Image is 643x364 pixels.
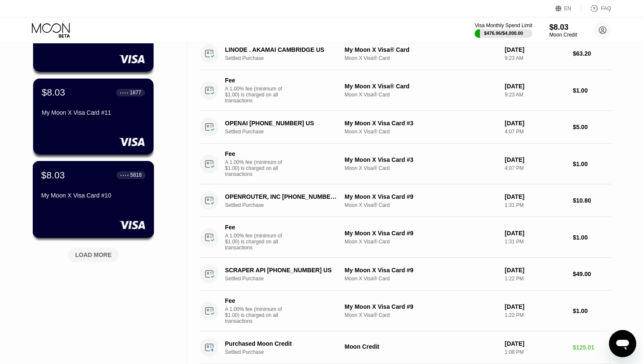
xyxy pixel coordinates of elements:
div: Moon X Visa® Card [344,55,498,61]
div: My Moon X Visa Card #10 [41,192,145,199]
div: LINODE . AKAMAI CAMBRIDGE USSettled PurchaseMy Moon X Visa® CardMoon X Visa® Card[DATE]9:23 AM$63.20 [200,37,611,70]
div: Settled Purchase [225,349,349,355]
div: My Moon X Visa Card #3 [344,156,498,163]
div: My Moon X Visa Card #3 [344,120,498,127]
div: $1.00 [573,161,611,167]
div: My Moon X Visa Card #9 [344,267,498,274]
div: [DATE] [505,340,566,347]
div: $10.80 [573,197,611,204]
div: LINODE . AKAMAI CAMBRIDGE US [225,46,340,53]
div: FAQ [601,6,611,11]
div: Settled Purchase [225,202,349,208]
div: FeeA 1.00% fee (minimum of $1.00) is charged on all transactionsMy Moon X Visa® CardMoon X Visa® ... [200,70,611,111]
div: Settled Purchase [225,129,349,135]
div: $8.03 [42,87,65,98]
div: [DATE] [505,303,566,310]
div: Moon Credit [344,343,498,350]
div: 9:23 AM [505,55,566,61]
div: Purchased Moon CreditSettled PurchaseMoon Credit[DATE]1:08 PM$125.01 [200,331,611,364]
div: Settled Purchase [225,55,349,61]
div: 4:07 PM [505,129,566,135]
div: Moon Credit [549,32,577,38]
div: [DATE] [505,120,566,127]
div: OPENAI [PHONE_NUMBER] US [225,120,340,127]
div: $1.00 [573,87,611,94]
div: 4:07 PM [505,165,566,171]
div: ● ● ● ● [120,91,128,94]
div: Moon X Visa® Card [344,202,498,208]
div: $63.20 [573,50,611,57]
div: Fee [225,150,285,157]
iframe: Button to launch messaging window [609,330,636,357]
div: $8.03 [549,23,577,32]
div: My Moon X Visa® Card [344,83,498,90]
div: $8.03● ● ● ●1877My Moon X Visa Card #11 [33,79,154,155]
div: $8.03Moon Credit [549,23,577,38]
div: Moon X Visa® Card [344,312,498,318]
div: My Moon X Visa Card #9 [344,193,498,200]
div: FeeA 1.00% fee (minimum of $1.00) is charged on all transactionsMy Moon X Visa Card #3Moon X Visa... [200,144,611,184]
div: Visa Monthly Spend Limit$476.96/$4,000.00 [475,23,532,38]
div: $476.96 / $4,000.00 [484,31,523,36]
div: 1:08 PM [505,349,566,355]
div: $5.00 [573,124,611,130]
div: SCRAPER API [PHONE_NUMBER] US [225,267,340,274]
div: [DATE] [505,267,566,274]
div: A 1.00% fee (minimum of $1.00) is charged on all transactions [225,159,289,177]
div: Settled Purchase [225,276,349,282]
div: Purchased Moon Credit [225,340,340,347]
div: OPENROUTER, INC [PHONE_NUMBER] US [225,193,340,200]
div: A 1.00% fee (minimum of $1.00) is charged on all transactions [225,86,289,104]
div: FeeA 1.00% fee (minimum of $1.00) is charged on all transactionsMy Moon X Visa Card #9Moon X Visa... [200,217,611,258]
div: 1:31 PM [505,239,566,245]
div: $125.01 [573,344,611,351]
div: EN [555,4,581,13]
div: Moon X Visa® Card [344,92,498,98]
div: $8.03● ● ● ●5818My Moon X Visa Card #10 [33,161,154,237]
div: ● ● ● ● [120,174,129,176]
div: Fee [225,224,285,231]
div: FeeA 1.00% fee (minimum of $1.00) is charged on all transactionsMy Moon X Visa Card #9Moon X Visa... [200,291,611,331]
div: Moon X Visa® Card [344,165,498,171]
div: 1:22 PM [505,276,566,282]
div: $8.03 [41,169,65,181]
div: $1.00 [573,308,611,314]
div: SCRAPER API [PHONE_NUMBER] USSettled PurchaseMy Moon X Visa Card #9Moon X Visa® Card[DATE]1:22 PM... [200,258,611,291]
div: [DATE] [505,156,566,163]
div: My Moon X Visa Card #11 [42,109,145,116]
div: LOAD MORE [75,251,112,259]
div: OPENROUTER, INC [PHONE_NUMBER] USSettled PurchaseMy Moon X Visa Card #9Moon X Visa® Card[DATE]1:3... [200,184,611,217]
div: A 1.00% fee (minimum of $1.00) is charged on all transactions [225,306,289,324]
div: Fee [225,297,285,304]
div: $1.00 [573,234,611,241]
div: [DATE] [505,230,566,237]
div: 9:23 AM [505,92,566,98]
div: [DATE] [505,193,566,200]
div: OPENAI [PHONE_NUMBER] USSettled PurchaseMy Moon X Visa Card #3Moon X Visa® Card[DATE]4:07 PM$5.00 [200,111,611,144]
div: Moon X Visa® Card [344,276,498,282]
div: My Moon X Visa Card #9 [344,303,498,310]
div: 1877 [130,90,141,96]
div: EN [564,6,572,11]
div: Visa Monthly Spend Limit [475,23,532,28]
div: 5818 [130,172,142,178]
div: My Moon X Visa® Card [344,46,498,53]
div: Moon X Visa® Card [344,239,498,245]
div: Fee [225,77,285,84]
div: $49.00 [573,271,611,277]
div: LOAD MORE [62,244,125,262]
div: My Moon X Visa Card #9 [344,230,498,237]
div: 1:31 PM [505,202,566,208]
div: [DATE] [505,46,566,53]
div: [DATE] [505,83,566,90]
div: 1:22 PM [505,312,566,318]
div: Moon X Visa® Card [344,129,498,135]
div: FAQ [581,4,611,13]
div: A 1.00% fee (minimum of $1.00) is charged on all transactions [225,233,289,251]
